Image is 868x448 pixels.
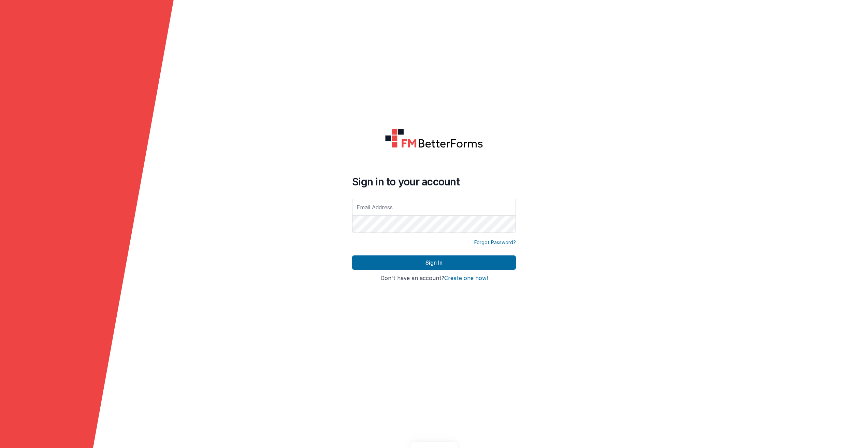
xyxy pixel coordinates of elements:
[474,239,516,246] a: Forgot Password?
[352,275,516,281] h4: Don't have an account?
[352,199,516,216] input: Email Address
[444,275,488,281] button: Create one now!
[352,176,516,188] h4: Sign in to your account
[352,255,516,270] button: Sign In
